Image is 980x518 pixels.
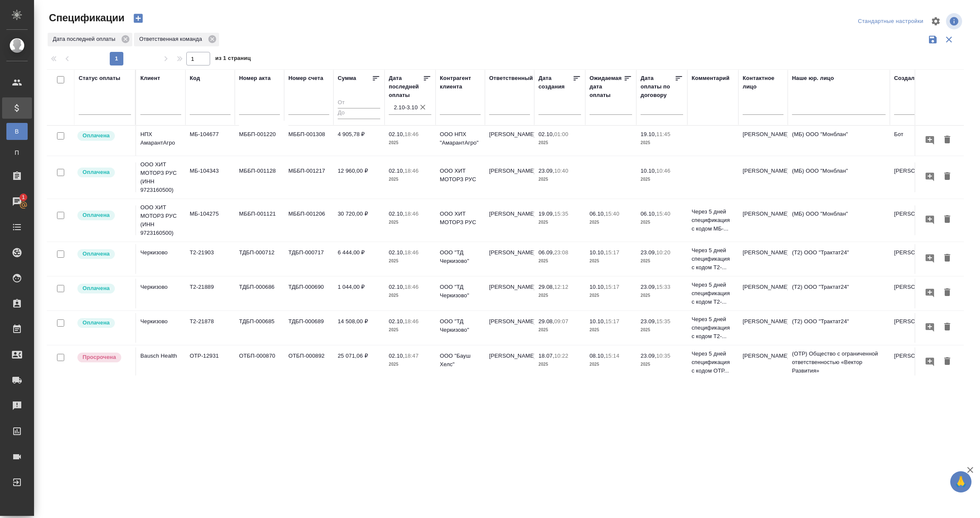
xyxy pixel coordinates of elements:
[538,168,554,174] p: 23.09,
[590,218,632,227] p: 2025
[554,318,568,324] p: 09:07
[641,218,683,227] p: 2025
[389,218,431,227] p: 2025
[134,33,219,46] div: Ответственная команда
[185,126,235,156] td: МБ-104677
[288,74,323,83] div: Номер счета
[641,139,683,147] p: 2025
[284,279,333,308] td: ТДБП-000690
[940,132,954,148] button: Удалить
[185,244,235,274] td: Т2-21903
[656,168,670,174] p: 10:46
[83,284,110,293] p: Оплачена
[641,249,656,256] p: 23.09,
[605,211,619,217] p: 15:40
[605,284,619,290] p: 15:17
[554,249,568,256] p: 23:08
[47,11,125,25] span: Спецификации
[856,15,926,28] div: split button
[405,168,419,174] p: 18:46
[641,326,683,334] p: 2025
[389,211,405,217] p: 02.10,
[17,193,30,202] span: 1
[284,313,333,343] td: ТДБП-000689
[405,211,419,217] p: 18:46
[641,360,683,369] p: 2025
[590,291,632,300] p: 2025
[284,244,333,274] td: ТДБП-000717
[890,205,939,235] td: [PERSON_NAME]
[389,139,431,147] p: 2025
[389,291,431,300] p: 2025
[590,326,632,334] p: 2025
[333,126,385,156] td: 4 905,78 ₽
[140,74,160,83] div: Клиент
[641,257,683,265] p: 2025
[641,353,656,359] p: 23.09,
[440,167,481,184] p: ООО ХИТ МОТОРЗ РУС
[738,313,788,343] td: [PERSON_NAME]
[605,318,619,324] p: 15:17
[389,249,405,256] p: 02.10,
[890,279,939,308] td: [PERSON_NAME]
[440,74,481,91] div: Контрагент клиента
[950,471,971,492] button: 🙏
[738,205,788,235] td: [PERSON_NAME]
[590,360,632,369] p: 2025
[235,205,284,235] td: МББП-001121
[485,205,534,235] td: [PERSON_NAME]
[489,74,533,83] div: Ответственный
[140,248,181,257] p: Черкизово
[890,347,939,377] td: [PERSON_NAME]
[538,360,581,369] p: 2025
[538,175,581,184] p: 2025
[554,131,568,137] p: 01:00
[940,354,954,370] button: Удалить
[788,205,890,235] td: (МБ) ООО "Монблан"
[641,175,683,184] p: 2025
[738,126,788,156] td: [PERSON_NAME]
[185,205,235,235] td: МБ-104275
[946,13,964,29] span: Посмотреть информацию
[738,347,788,377] td: [PERSON_NAME]
[590,318,605,324] p: 10.10,
[538,131,554,137] p: 02.10,
[738,244,788,274] td: [PERSON_NAME]
[538,249,554,256] p: 06.09,
[440,210,481,227] p: ООО ХИТ МОТОРЗ РУС
[389,168,405,174] p: 02.10,
[485,244,534,274] td: [PERSON_NAME]
[215,53,251,65] span: из 1 страниц
[538,218,581,227] p: 2025
[940,319,954,335] button: Удалить
[538,353,554,359] p: 18.07,
[284,205,333,235] td: МББП-001206
[83,168,110,176] p: Оплачена
[641,284,656,290] p: 23.09,
[554,353,568,359] p: 10:22
[185,347,235,377] td: OTP-12931
[656,249,670,256] p: 10:20
[538,211,554,217] p: 19.09,
[440,130,481,147] p: ООО НПХ "АмарантАгро"
[538,74,573,91] div: Дата создания
[788,313,890,343] td: (Т2) ООО "Трактат24"
[590,284,605,290] p: 10.10,
[139,35,205,43] p: Ответственная команда
[554,211,568,217] p: 15:35
[940,169,954,185] button: Удалить
[235,162,284,192] td: МББП-001128
[788,345,890,379] td: (OTP) Общество с ограниченной ответственностью «Вектор Развития»
[440,248,481,265] p: ООО "ТД Черкизово"
[788,279,890,308] td: (Т2) ООО "Трактат24"
[890,244,939,274] td: [PERSON_NAME]
[185,279,235,308] td: Т2-21889
[538,257,581,265] p: 2025
[692,246,734,272] p: Через 5 дней спецификация с кодом Т2-...
[692,281,734,306] p: Через 5 дней спецификация с кодом Т2-...
[485,313,534,343] td: [PERSON_NAME]
[440,352,481,369] p: ООО "Бауш Хелс"
[788,162,890,192] td: (МБ) ООО "Монблан"
[692,208,734,233] p: Через 5 дней спецификация с кодом МБ-...
[83,211,110,219] p: Оплачена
